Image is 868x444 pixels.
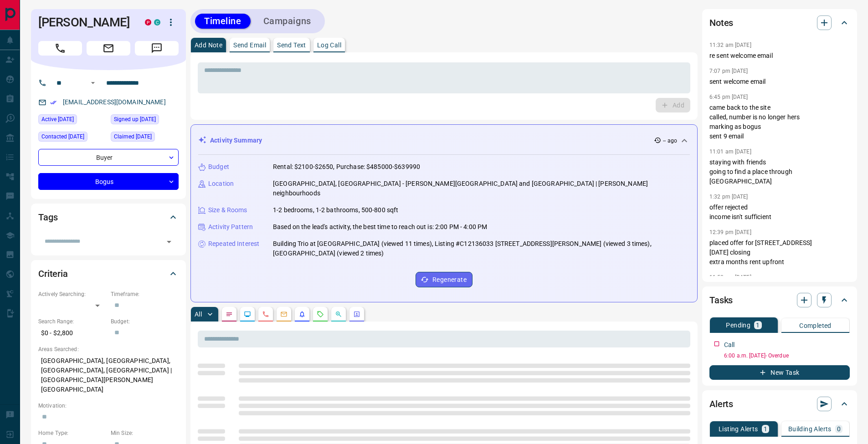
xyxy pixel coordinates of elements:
p: Log Call [317,42,341,48]
p: Min Size: [111,429,179,437]
p: re sent welcome email [709,51,850,61]
p: Completed [799,322,832,329]
div: Notes [709,12,850,34]
p: 11:32 am [DATE] [709,42,751,48]
p: Repeated Interest [208,239,259,249]
p: came back to the site called, number is no longer hers marking as bogus sent 9 email [709,103,850,141]
svg: Lead Browsing Activity [244,311,251,318]
span: Message [135,41,179,56]
p: Call [724,340,735,350]
div: Buyer [38,149,179,166]
p: 7:07 pm [DATE] [709,68,748,74]
h2: Criteria [38,266,68,281]
p: Send Text [277,42,306,48]
span: Contacted [DATE] [41,132,84,141]
span: Signed up [DATE] [114,115,156,124]
h2: Tasks [709,293,733,307]
div: condos.ca [154,19,160,26]
p: Motivation: [38,402,179,410]
p: Timeframe: [111,290,179,298]
p: Pending [726,322,750,328]
p: Activity Summary [210,136,262,145]
svg: Opportunities [335,311,342,318]
p: Building Trio at [GEOGRAPHIC_DATA] (viewed 11 times), Listing #C12136033 [STREET_ADDRESS][PERSON_... [273,239,690,258]
span: Active [DATE] [41,115,74,124]
div: Mon Sep 29 2025 [38,114,106,127]
p: [GEOGRAPHIC_DATA], [GEOGRAPHIC_DATA], [GEOGRAPHIC_DATA], [GEOGRAPHIC_DATA] | [GEOGRAPHIC_DATA][PE... [38,353,179,397]
p: Areas Searched: [38,345,179,353]
span: Claimed [DATE] [114,132,152,141]
div: property.ca [145,19,151,26]
h2: Tags [38,210,57,225]
p: Budget: [111,317,179,326]
p: All [195,311,202,317]
h2: Notes [709,15,733,30]
p: -- ago [663,137,677,145]
p: staying with friends going to find a place through [GEOGRAPHIC_DATA] [709,158,850,186]
svg: Calls [262,311,269,318]
p: 1 [756,322,760,328]
p: 6:00 a.m. [DATE] - Overdue [724,352,850,360]
p: Actively Searching: [38,290,106,298]
p: placed offer for [STREET_ADDRESS] [DATE] closing extra months rent upfront [709,238,850,267]
button: Campaigns [254,14,320,29]
div: Wed Sep 17 2025 [38,132,106,144]
p: sent welcome email [709,77,850,87]
p: 1 [764,426,767,432]
div: Alerts [709,393,850,415]
button: Open [87,77,98,88]
button: Open [163,235,175,248]
button: Timeline [195,14,251,29]
svg: Emails [280,311,288,318]
svg: Listing Alerts [298,311,306,318]
p: 1-2 bedrooms, 1-2 bathrooms, 500-800 sqft [273,205,398,215]
p: Rental: $2100-$2650, Purchase: $485000-$639990 [273,162,420,172]
svg: Notes [226,311,233,318]
div: Criteria [38,263,179,285]
div: Bogus [38,173,179,190]
p: 6:45 pm [DATE] [709,94,748,100]
div: Tasks [709,289,850,311]
p: Listing Alerts [719,426,758,432]
div: Tue Jul 11 2023 [111,132,179,144]
a: [EMAIL_ADDRESS][DOMAIN_NAME] [63,98,166,106]
svg: Agent Actions [353,311,360,318]
p: Search Range: [38,317,106,326]
span: Call [38,41,82,56]
h2: Alerts [709,397,733,411]
div: Mon Jul 10 2023 [111,114,179,127]
p: Activity Pattern [208,222,253,232]
p: Send Email [233,42,266,48]
p: offer rejected income isn't sufficient [709,203,850,222]
p: 11:50 am [DATE] [709,274,751,281]
p: Size & Rooms [208,205,247,215]
div: Tags [38,206,179,228]
p: [GEOGRAPHIC_DATA], [GEOGRAPHIC_DATA] - [PERSON_NAME][GEOGRAPHIC_DATA] and [GEOGRAPHIC_DATA] | [PE... [273,179,690,198]
p: Building Alerts [788,426,832,432]
p: Home Type: [38,429,106,437]
p: 0 [837,426,841,432]
h1: [PERSON_NAME] [38,15,131,30]
button: New Task [709,365,850,380]
p: 1:32 pm [DATE] [709,194,748,200]
p: Location [208,179,234,189]
p: Add Note [195,42,222,48]
div: Activity Summary-- ago [198,132,690,149]
p: 12:39 pm [DATE] [709,229,751,235]
span: Email [87,41,130,56]
svg: Requests [317,311,324,318]
p: Budget [208,162,229,172]
p: 11:01 am [DATE] [709,148,751,155]
svg: Email Verified [50,99,56,106]
p: Based on the lead's activity, the best time to reach out is: 2:00 PM - 4:00 PM [273,222,487,232]
p: $0 - $2,800 [38,326,106,341]
button: Regenerate [416,272,473,287]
